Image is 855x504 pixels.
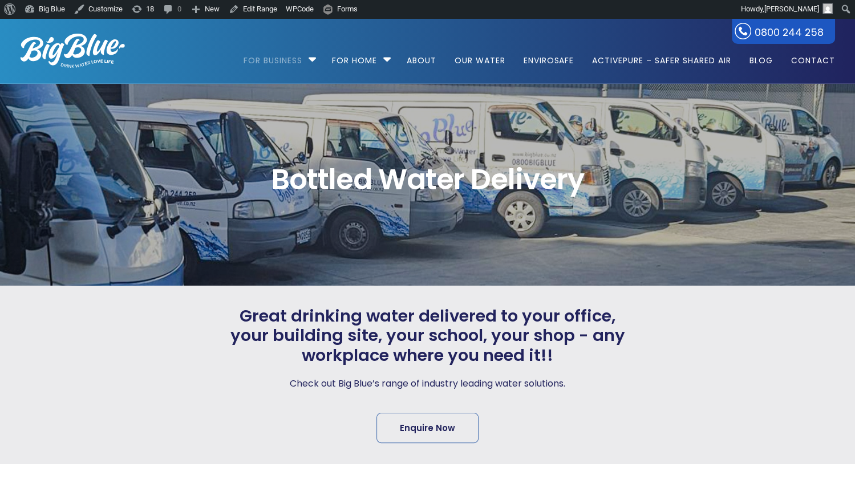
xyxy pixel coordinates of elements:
[741,18,781,92] a: Blog
[229,306,626,365] span: Great drinking water delivered to your office, your building site, your school, your shop - any w...
[447,18,513,92] a: Our Water
[229,376,626,392] p: Check out Big Blue’s range of industry leading water solutions.
[764,5,819,13] span: [PERSON_NAME]
[21,165,835,194] span: Bottled Water Delivery
[399,18,444,92] a: About
[244,18,310,92] a: For Business
[21,34,125,68] img: logo
[376,413,479,443] a: Enquire Now
[780,429,839,488] iframe: Chatbot
[584,18,739,92] a: ActivePure – Safer Shared Air
[783,18,835,92] a: Contact
[515,18,582,92] a: EnviroSafe
[324,18,385,92] a: For Home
